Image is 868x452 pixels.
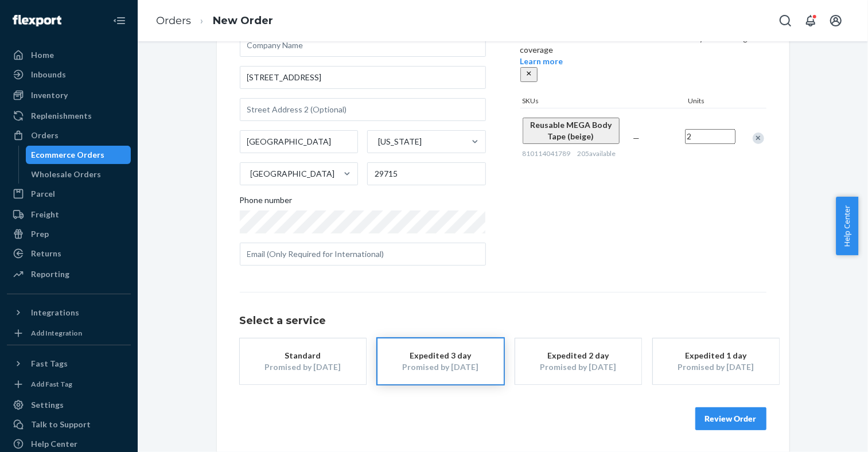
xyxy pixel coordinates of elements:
[7,126,131,145] a: Orders
[31,69,66,80] div: Inbounds
[7,205,131,224] a: Freight
[240,34,486,57] input: Company Name
[395,361,486,373] div: Promised by [DATE]
[213,14,273,27] a: New Order
[377,338,504,384] button: Expedited 3 dayPromised by [DATE]
[633,133,640,143] span: —
[520,21,766,82] div: Inbound each SKU in 5 or more boxes to maximize your Fast Tag coverage
[31,379,72,389] div: Add Fast Tag
[367,162,486,185] input: ZIP Code
[31,49,54,61] div: Home
[32,149,105,161] div: Ecommerce Orders
[578,149,616,158] span: 205 available
[240,66,486,89] input: Street Address
[31,188,55,200] div: Parcel
[240,243,486,266] input: Email (Only Required for International)
[7,46,131,64] a: Home
[836,197,858,255] button: Help Center
[799,9,822,32] button: Open notifications
[824,9,847,32] button: Open account menu
[26,165,131,184] a: Wholesale Orders
[7,396,131,414] a: Settings
[240,194,293,211] span: Phone number
[685,129,735,144] input: Quantity
[7,326,131,340] a: Add Integration
[31,228,49,240] div: Prep
[31,89,68,101] div: Inventory
[13,15,61,26] img: Flexport logo
[695,407,766,430] button: Review Order
[653,338,779,384] button: Expedited 1 dayPromised by [DATE]
[7,354,131,373] button: Fast Tags
[686,96,738,108] div: Units
[670,350,762,361] div: Expedited 1 day
[240,315,766,327] h1: Select a service
[257,361,349,373] div: Promised by [DATE]
[670,361,762,373] div: Promised by [DATE]
[31,248,61,259] div: Returns
[7,65,131,84] a: Inbounds
[520,96,686,108] div: SKUs
[7,303,131,322] button: Integrations
[31,110,92,122] div: Replenishments
[7,185,131,203] a: Parcel
[31,328,82,338] div: Add Integration
[108,9,131,32] button: Close Navigation
[156,14,191,27] a: Orders
[523,149,571,158] span: 810114041789
[31,399,64,411] div: Settings
[31,419,91,430] div: Talk to Support
[7,415,131,434] a: Talk to Support
[520,67,538,82] button: close
[31,438,77,450] div: Help Center
[530,120,612,141] span: Reusable MEGA Body Tape (beige)
[7,265,131,283] a: Reporting
[774,9,797,32] button: Open Search Box
[31,307,79,318] div: Integrations
[395,350,486,361] div: Expedited 3 day
[378,136,422,147] div: [US_STATE]
[251,168,335,180] div: [GEOGRAPHIC_DATA]
[515,338,641,384] button: Expedited 2 dayPromised by [DATE]
[31,358,68,369] div: Fast Tags
[26,146,131,164] a: Ecommerce Orders
[520,56,563,67] button: Learn more
[7,107,131,125] a: Replenishments
[532,350,624,361] div: Expedited 2 day
[31,130,59,141] div: Orders
[31,209,59,220] div: Freight
[147,4,282,38] ol: breadcrumbs
[7,86,131,104] a: Inventory
[257,350,349,361] div: Standard
[250,168,251,180] input: [GEOGRAPHIC_DATA]
[240,98,486,121] input: Street Address 2 (Optional)
[7,377,131,391] a: Add Fast Tag
[753,133,764,144] div: Remove Item
[7,244,131,263] a: Returns
[523,118,620,144] button: Reusable MEGA Body Tape (beige)
[31,268,69,280] div: Reporting
[240,130,359,153] input: City
[32,169,102,180] div: Wholesale Orders
[240,338,366,384] button: StandardPromised by [DATE]
[532,361,624,373] div: Promised by [DATE]
[7,225,131,243] a: Prep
